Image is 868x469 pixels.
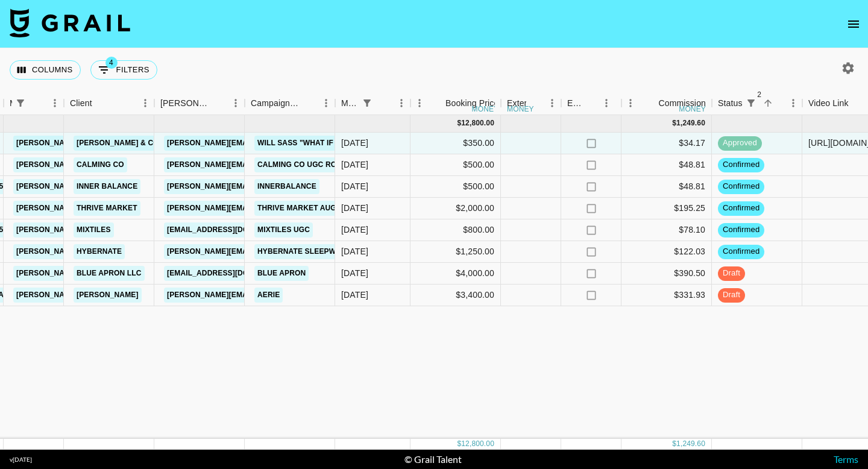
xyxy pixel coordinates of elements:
div: $48.81 [621,154,712,176]
button: Menu [227,94,245,112]
div: Booker [154,92,245,115]
button: Show filters [12,95,29,112]
a: [PERSON_NAME][EMAIL_ADDRESS][DOMAIN_NAME] [13,244,210,259]
div: 2 active filters [743,95,759,112]
div: Commission [658,92,706,115]
button: Menu [597,94,615,112]
a: [PERSON_NAME][EMAIL_ADDRESS][DOMAIN_NAME] [13,266,210,281]
a: [PERSON_NAME][EMAIL_ADDRESS][DOMAIN_NAME] [164,179,360,194]
div: Expenses: Remove Commission? [561,92,621,115]
div: Video Link [808,92,849,115]
button: Menu [46,94,64,112]
div: $3,400.00 [410,285,501,306]
span: 4 [105,57,118,69]
span: confirmed [718,181,764,192]
div: © Grail Talent [404,453,462,465]
div: Aug '25 [341,202,368,214]
div: $ [457,439,461,449]
div: $390.50 [621,263,712,285]
span: draft [718,268,745,279]
a: [PERSON_NAME][EMAIL_ADDRESS][PERSON_NAME][DOMAIN_NAME] [164,244,423,259]
div: Expenses: Remove Commission? [567,92,584,115]
div: Aug '25 [341,245,368,257]
div: $34.17 [621,133,712,154]
a: [PERSON_NAME] [74,288,142,303]
button: Menu [410,94,429,112]
a: [PERSON_NAME][EMAIL_ADDRESS][DOMAIN_NAME] [13,157,210,172]
div: $500.00 [410,154,501,176]
a: Mixtiles UGC [254,222,313,238]
a: [PERSON_NAME][EMAIL_ADDRESS][PERSON_NAME][DOMAIN_NAME] [164,288,423,303]
button: Sort [849,95,866,112]
span: approved [718,137,762,149]
a: [PERSON_NAME][EMAIL_ADDRESS][DOMAIN_NAME] [13,288,210,303]
a: Thrive Market Aug. [254,201,341,216]
div: money [679,105,706,113]
div: Aug '25 [341,289,368,301]
div: $122.03 [621,241,712,263]
button: Sort [759,95,776,112]
span: confirmed [718,224,764,236]
div: $1,250.00 [410,241,501,263]
div: $48.81 [621,176,712,198]
div: Manager [10,92,12,115]
a: [PERSON_NAME][EMAIL_ADDRESS][DOMAIN_NAME] [13,222,210,238]
button: Show filters [90,60,157,80]
button: open drawer [841,12,866,36]
div: 1,249.60 [676,118,705,128]
a: [PERSON_NAME][EMAIL_ADDRESS][DOMAIN_NAME] [13,136,210,151]
div: v [DATE] [10,456,32,464]
div: $2,000.00 [410,198,501,219]
a: Aerie [254,288,283,303]
button: Show filters [359,95,376,112]
div: Month Due [335,92,410,115]
div: Month Due [341,92,359,115]
div: Client [64,92,154,115]
a: [EMAIL_ADDRESS][DOMAIN_NAME] [164,222,299,238]
div: $350.00 [410,133,501,154]
div: Campaign (Type) [245,92,335,115]
div: Campaign (Type) [251,92,300,115]
div: Aug '25 [341,137,368,149]
button: Sort [429,95,445,112]
button: Sort [300,95,317,112]
button: Show filters [743,95,759,112]
a: Calming Co UGC round 2 [254,157,362,172]
button: Select columns [10,60,81,80]
div: $ [672,439,676,449]
div: Manager [4,92,64,115]
a: Blue Apron [254,266,309,281]
div: $ [457,118,461,128]
a: Mixtiles [74,222,114,238]
img: Grail Talent [10,8,130,37]
span: confirmed [718,203,764,214]
a: [PERSON_NAME][EMAIL_ADDRESS][DOMAIN_NAME] [13,201,210,216]
div: Aug '25 [341,267,368,279]
a: Inner Balance [74,179,140,194]
a: Hybernate Sleepwear [254,244,354,259]
span: confirmed [718,159,764,171]
a: Innerbalance [254,179,319,194]
button: Sort [526,95,543,112]
button: Menu [543,94,561,112]
a: Hybernate [74,244,125,259]
div: 1,249.60 [676,439,705,449]
button: Menu [784,94,802,112]
button: Menu [392,94,410,112]
div: 12,800.00 [461,439,494,449]
div: Client [70,92,92,115]
div: Aug '25 [341,180,368,192]
a: Thrive Market [74,201,140,216]
button: Sort [584,95,601,112]
div: 1 active filter [359,95,376,112]
div: $4,000.00 [410,263,501,285]
a: [PERSON_NAME][EMAIL_ADDRESS][PERSON_NAME][DOMAIN_NAME] [164,201,423,216]
div: $500.00 [410,176,501,198]
div: $ [672,118,676,128]
div: $331.93 [621,285,712,306]
div: Status [718,92,743,115]
button: Menu [317,94,335,112]
span: confirmed [718,246,764,257]
div: $800.00 [410,219,501,241]
div: 12,800.00 [461,118,494,128]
